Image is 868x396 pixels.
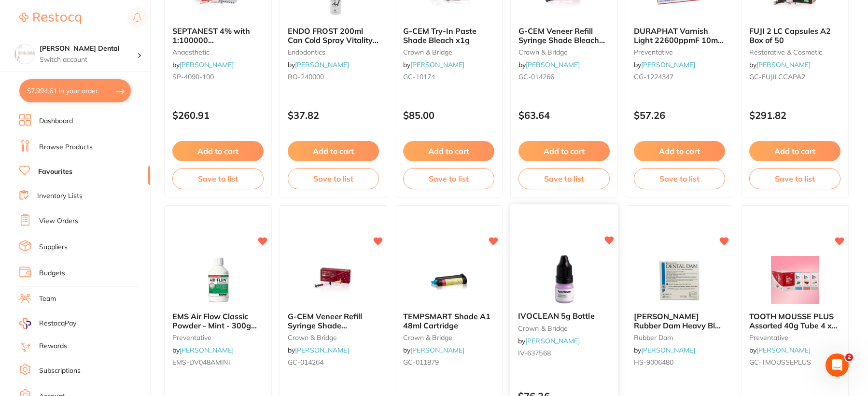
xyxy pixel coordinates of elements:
[37,191,83,201] a: Inventory Lists
[403,311,490,330] span: TEMPSMART Shade A1 48ml Cartridge
[749,312,840,330] b: TOOTH MOUSSE PLUS Assorted 40g Tube 4 x Mint & Straw 2 x Van
[288,48,379,56] small: endodontics
[749,72,805,81] span: GC-FUJILCCAPA2
[634,60,695,69] span: by
[38,167,72,177] a: Favourites
[518,60,580,69] span: by
[403,72,435,81] span: GC-10174
[172,141,264,161] button: Add to cart
[634,312,725,330] b: HENRY SCHEIN Rubber Dam Heavy Blue 15x15 cm Mint Box of 36
[749,141,840,161] button: Add to cart
[634,346,695,354] span: by
[288,334,379,341] small: crown & bridge
[288,346,349,354] span: by
[295,60,349,69] a: [PERSON_NAME]
[172,48,264,56] small: anaesthetic
[39,366,81,376] a: Subscriptions
[641,60,695,69] a: [PERSON_NAME]
[403,168,494,189] button: Save to list
[410,346,464,354] a: [PERSON_NAME]
[19,79,131,102] button: $7,994.61 in your order
[749,27,840,44] b: FUJI 2 LC Capsules A2 Box of 50
[749,334,840,341] small: preventative
[288,60,349,69] span: by
[172,27,264,44] b: SEPTANEST 4% with 1:100000 adrenalin 2.2ml 2xBox 50 GOLD
[288,27,379,44] b: ENDO FROST 200ml Can Cold Spray Vitality Testing
[634,311,725,339] span: [PERSON_NAME] Rubber Dam Heavy Blue 15x15 cm Mint Box of 36
[288,26,378,54] span: ENDO FROST 200ml Can Cold Spray Vitality Testing
[19,318,31,329] img: RestocqPay
[518,325,610,332] small: crown & bridge
[634,27,725,44] b: DURAPHAT Varnish Light 22600ppmF 10ml tube
[518,27,610,44] b: G-CEM Veneer Refill Syringe Shade Bleach x1.7g
[172,26,261,62] span: SEPTANEST 4% with 1:100000 [MEDICAL_DATA] 2.2ml 2xBox 50 GOLD
[288,141,379,161] button: Add to cart
[39,242,68,252] a: Suppliers
[634,72,673,81] span: CG-1224347
[39,294,56,304] a: Team
[641,346,695,354] a: [PERSON_NAME]
[403,27,494,44] b: G-CEM Try-In Paste Shade Bleach x1g
[172,311,257,339] span: EMS Air Flow Classic Powder - Mint - 300g Bottle
[187,256,250,304] img: EMS Air Flow Classic Powder - Mint - 300g Bottle
[518,141,610,161] button: Add to cart
[518,26,605,54] span: G-CEM Veneer Refill Syringe Shade Bleach x1.7g
[764,256,826,304] img: TOOTH MOUSSE PLUS Assorted 40g Tube 4 x Mint & Straw 2 x Van
[40,55,137,65] p: Switch account
[634,141,725,161] button: Add to cart
[749,346,811,354] span: by
[518,168,610,189] button: Save to list
[845,354,853,361] span: 2
[756,346,811,354] a: [PERSON_NAME]
[180,346,234,354] a: [PERSON_NAME]
[403,358,439,367] span: GC-011879
[518,72,554,81] span: GC-014266
[288,110,379,121] p: $37.82
[288,311,362,339] span: G-CEM Veneer Refill Syringe Shade Translucent x1.7g
[403,346,464,354] span: by
[172,346,234,354] span: by
[518,48,610,56] small: crown & bridge
[172,60,234,69] span: by
[39,142,93,152] a: Browse Products
[749,110,840,121] p: $291.82
[403,110,494,121] p: $85.00
[39,341,67,351] a: Rewards
[749,358,811,367] span: GC-TMOUSSEPLUS
[403,312,494,330] b: TEMPSMART Shade A1 48ml Cartridge
[634,358,673,367] span: HS-9006480
[180,60,234,69] a: [PERSON_NAME]
[749,311,838,339] span: TOOTH MOUSSE PLUS Assorted 40g Tube 4 x Mint & Straw 2 x Van
[826,354,849,377] iframe: Intercom live chat
[288,358,323,367] span: GC-014264
[403,60,464,69] span: by
[749,168,840,189] button: Save to list
[518,311,595,321] span: IVOCLEAN 5g Bottle
[403,48,494,56] small: crown & bridge
[403,141,494,161] button: Add to cart
[749,48,840,56] small: restorative & cosmetic
[172,168,264,189] button: Save to list
[634,48,725,56] small: preventative
[410,60,464,69] a: [PERSON_NAME]
[39,319,76,328] span: RestocqPay
[288,72,324,81] span: RO-240000
[532,255,596,304] img: IVOCLEAN 5g Bottle
[172,110,264,121] p: $260.91
[648,256,711,304] img: HENRY SCHEIN Rubber Dam Heavy Blue 15x15 cm Mint Box of 36
[295,346,349,354] a: [PERSON_NAME]
[525,337,580,346] a: [PERSON_NAME]
[403,334,494,341] small: crown & bridge
[288,312,379,330] b: G-CEM Veneer Refill Syringe Shade Translucent x1.7g
[418,256,480,304] img: TEMPSMART Shade A1 48ml Cartridge
[526,60,580,69] a: [PERSON_NAME]
[756,60,811,69] a: [PERSON_NAME]
[172,334,264,341] small: preventative
[518,110,610,121] p: $63.64
[172,312,264,330] b: EMS Air Flow Classic Powder - Mint - 300g Bottle
[634,334,725,341] small: rubber dam
[172,72,214,81] span: SP-4090-100
[302,256,365,304] img: G-CEM Veneer Refill Syringe Shade Translucent x1.7g
[634,168,725,189] button: Save to list
[518,337,580,346] span: by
